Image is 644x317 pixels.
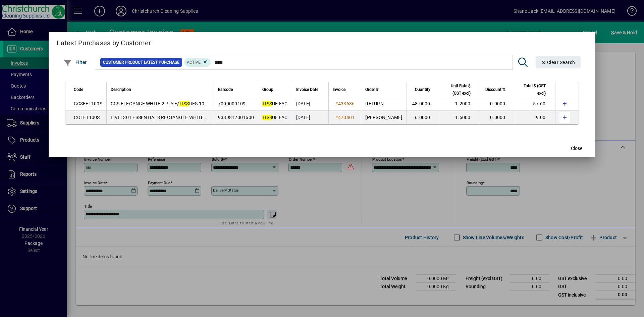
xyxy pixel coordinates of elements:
[365,86,402,93] div: Order #
[111,115,253,120] span: LIVI 1301 ESSENTIALS RECTANGLE WHITE 2 PLY F/ UES 100S
[262,101,288,106] span: UE FAC
[292,97,328,111] td: [DATE]
[541,60,575,65] span: Clear Search
[262,115,272,120] em: TISS
[361,111,406,124] td: [PERSON_NAME]
[218,101,246,106] span: 7000000109
[415,86,430,93] span: Quantity
[444,82,477,97] div: Unit Rate $ (GST excl)
[262,86,288,93] div: Group
[484,86,512,93] div: Discount %
[187,60,201,65] span: Active
[333,86,345,93] span: Invoice
[361,97,406,111] td: RETURN
[519,82,546,97] span: Total $ (GST excl)
[365,86,378,93] span: Order #
[571,145,582,152] span: Close
[74,115,100,120] span: COTFT100S
[440,97,480,111] td: 1.2000
[566,143,587,155] button: Close
[338,101,355,106] span: 433686
[335,101,338,106] span: #
[333,86,357,93] div: Invoice
[179,101,189,106] em: TISS
[335,115,338,120] span: #
[49,32,595,51] h2: Latest Purchases by Customer
[338,115,355,120] span: 470401
[74,86,102,93] div: Code
[480,97,515,111] td: 0.0000
[62,56,89,68] button: Filter
[515,97,555,111] td: -57.60
[111,86,210,93] div: Description
[64,60,87,65] span: Filter
[485,86,505,93] span: Discount %
[74,101,102,106] span: CCSEFT100S
[218,86,233,93] span: Barcode
[74,86,83,93] span: Code
[111,86,131,93] span: Description
[519,82,552,97] div: Total $ (GST excl)
[407,97,440,111] td: -48.0000
[103,59,179,66] span: Customer Product Latest Purchase
[480,111,515,124] td: 0.0000
[296,86,318,93] span: Invoice Date
[333,100,357,107] a: #433686
[111,101,210,106] span: CCS ELEGANCE WHITE 2 PLY F/ UES 100S
[262,101,272,106] em: TISS
[184,58,211,67] mat-chip: Product Activation Status: Active
[407,111,440,124] td: 6.0000
[333,114,357,121] a: #470401
[296,86,324,93] div: Invoice Date
[515,111,555,124] td: 9.00
[536,56,581,68] button: Clear
[262,115,288,120] span: UE FAC
[218,86,254,93] div: Barcode
[262,86,273,93] span: Group
[218,115,254,120] span: 9339812001600
[440,111,480,124] td: 1.5000
[411,86,436,93] div: Quantity
[444,82,471,97] span: Unit Rate $ (GST excl)
[292,111,328,124] td: [DATE]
